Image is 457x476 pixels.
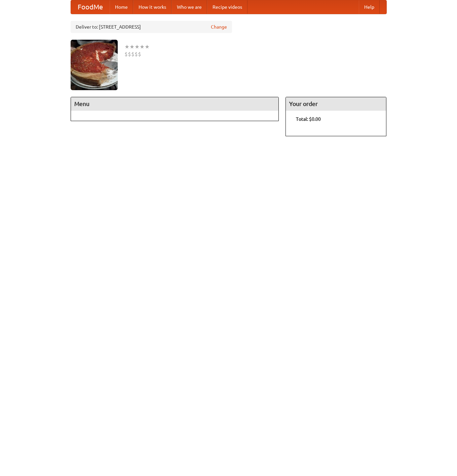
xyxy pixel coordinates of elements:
li: ★ [140,43,145,50]
img: angular.jpg [71,40,118,90]
li: ★ [124,43,129,50]
a: Who we are [172,0,207,14]
a: Change [211,24,227,30]
a: FoodMe [71,0,110,14]
li: $ [124,50,128,58]
li: ★ [145,43,150,50]
h4: Your order [286,97,386,111]
a: How it works [133,0,172,14]
li: ★ [135,43,140,50]
h4: Menu [71,97,279,111]
li: $ [135,50,138,58]
li: $ [138,50,141,58]
li: ★ [129,43,135,50]
div: Deliver to: [STREET_ADDRESS] [71,21,232,33]
a: Help [359,0,380,14]
a: Recipe videos [207,0,247,14]
li: $ [131,50,135,58]
b: Total: $0.00 [296,116,321,122]
a: Home [110,0,133,14]
li: $ [128,50,131,58]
